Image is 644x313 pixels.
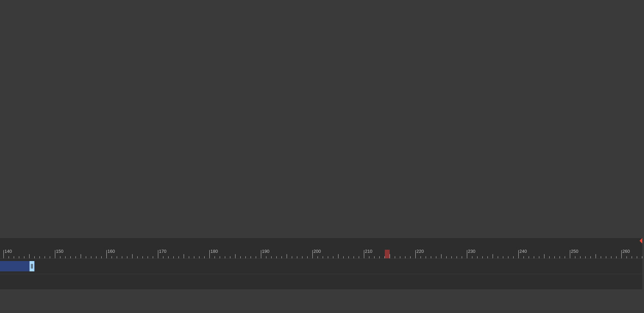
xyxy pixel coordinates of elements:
div: 170 [159,248,168,255]
div: 160 [107,248,116,255]
div: 240 [519,248,528,255]
div: 250 [571,248,579,255]
div: 230 [468,248,476,255]
div: 190 [262,248,271,255]
div: 140 [4,248,13,255]
div: 150 [56,248,65,255]
span: drag_handle [28,263,35,270]
div: 220 [416,248,425,255]
div: 180 [210,248,219,255]
div: 210 [365,248,373,255]
div: 200 [313,248,322,255]
div: 260 [622,248,631,255]
img: bound-end.png [640,238,642,244]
